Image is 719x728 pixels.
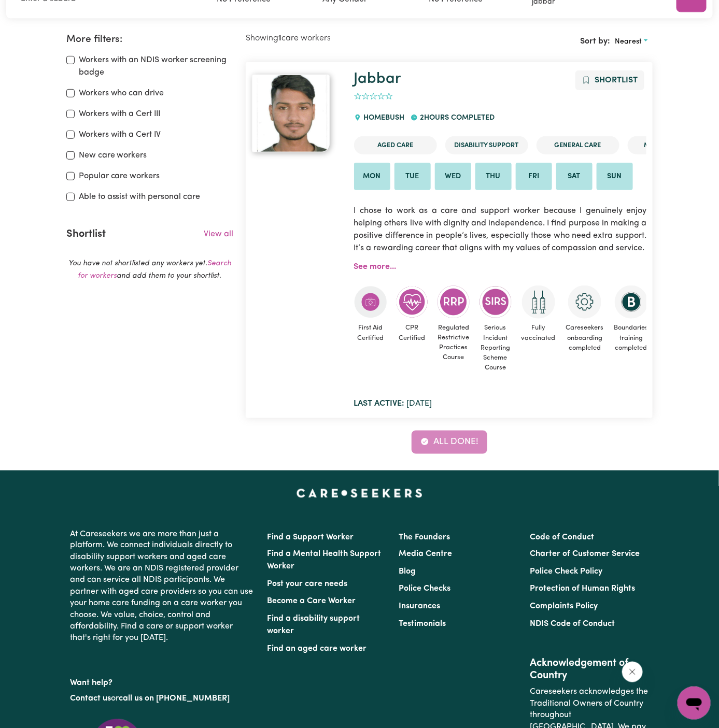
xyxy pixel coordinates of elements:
[354,136,437,154] li: Aged Care
[71,689,255,709] p: or
[520,319,557,347] span: Fully vaccinated
[530,658,648,682] h2: Acknowledgement of Country
[615,38,642,46] span: Nearest
[267,580,348,589] a: Post your care needs
[354,91,393,103] div: add rating by typing an integer from 0 to 5 or pressing arrow keys
[479,319,512,377] span: Serious Incident Reporting Scheme Course
[354,399,405,408] b: Last active:
[530,568,602,576] a: Police Check Policy
[396,319,429,347] span: CPR Certified
[354,263,397,271] a: See more...
[530,550,640,559] a: Charter of Customer Service
[437,286,470,318] img: CS Academy: Regulated Restrictive Practices course completed
[79,191,201,203] label: Able to assist with personal care
[267,645,367,653] a: Find an aged care worker
[354,104,411,132] div: HOMEBUSH
[613,319,650,357] span: Boundaries training completed
[516,163,552,191] li: Available on Fri
[79,149,147,162] label: New care workers
[354,319,387,347] span: First Aid Certified
[78,260,231,280] a: Search for workers
[399,620,446,629] a: Testimonials
[354,72,401,87] a: Jabbar
[394,163,431,191] li: Available on Tue
[252,75,330,152] img: View Jabbar 's profile
[479,286,512,319] img: CS Academy: Serious Incident Reporting Scheme course completed
[580,37,610,46] span: Sort by:
[565,319,605,357] span: Careseekers onboarding completed
[71,695,111,703] a: Contact us
[437,319,471,367] span: Regulated Restrictive Practices Course
[71,674,255,689] p: Want help?
[568,286,601,319] img: CS Academy: Careseekers Onboarding course completed
[354,198,647,261] p: I chose to work as a care and support worker because I genuinely enjoy helping others live with d...
[610,34,653,50] button: Sort search results
[79,170,160,182] label: Popular care workers
[615,286,648,319] img: CS Academy: Boundaries in care and support work course completed
[530,585,635,593] a: Protection of Human Rights
[399,585,450,593] a: Police Checks
[252,75,341,152] a: Jabbar
[267,533,354,541] a: Find a Support Worker
[79,87,164,99] label: Workers who can drive
[435,163,471,191] li: Available on Wed
[79,108,161,120] label: Workers with a Cert III
[267,550,382,571] a: Find a Mental Health Support Worker
[68,260,231,280] em: You have not shortlisted any workers yet. and add them to your shortlist.
[278,34,281,42] b: 1
[204,230,233,238] a: View all
[399,568,416,576] a: Blog
[575,70,644,90] button: Add to shortlist
[267,597,356,606] a: Become a Care Worker
[411,104,501,132] div: 2 hours completed
[445,136,528,154] li: Disability Support
[267,615,360,636] a: Find a disability support worker
[119,695,230,703] a: call us on [PHONE_NUMBER]
[66,34,234,46] h2: More filters:
[399,603,440,611] a: Insurances
[66,228,106,240] h2: Shortlist
[399,550,452,559] a: Media Centre
[475,163,512,191] li: Available on Thu
[530,603,598,611] a: Complaints Policy
[246,34,449,44] h2: Showing care workers
[530,620,615,629] a: NDIS Code of Conduct
[628,136,711,154] li: Mental Health
[71,524,255,649] p: At Careseekers we are more than just a platform. We connect individuals directly to disability su...
[556,163,593,191] li: Available on Sat
[622,662,643,682] iframe: Close message
[79,129,161,141] label: Workers with a Cert IV
[399,533,450,541] a: The Founders
[354,286,387,319] img: Care and support worker has completed First Aid Certification
[678,687,711,720] iframe: Button to launch messaging window
[297,489,422,497] a: Careseekers home page
[396,286,429,319] img: Care and support worker has completed CPR Certification
[595,76,638,84] span: Shortlist
[597,163,633,191] li: Available on Sun
[354,399,432,408] span: [DATE]
[79,54,234,79] label: Workers with an NDIS worker screening badge
[537,136,619,154] li: General Care
[522,286,555,319] img: Care and support worker has received 2 doses of COVID-19 vaccine
[354,163,390,191] li: Available on Mon
[6,7,63,16] span: Need any help?
[530,533,594,541] a: Code of Conduct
